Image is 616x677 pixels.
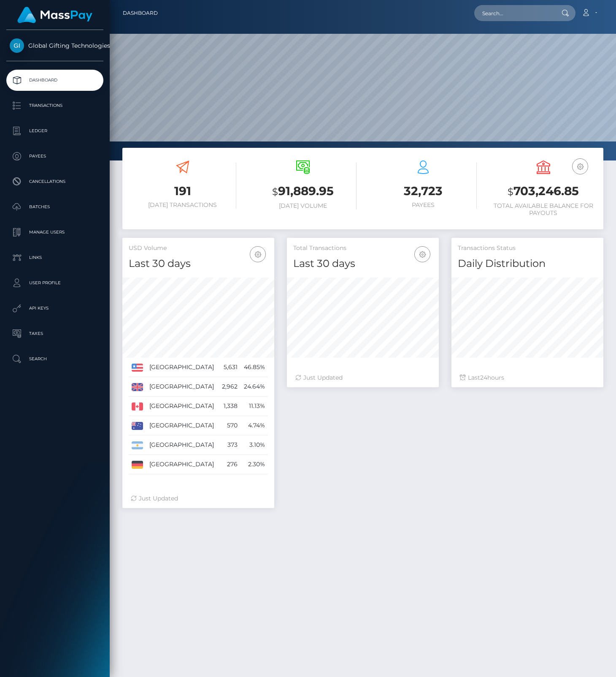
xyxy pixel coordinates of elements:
a: Cancellations [6,171,103,192]
input: Search... [474,5,554,21]
td: 2,962 [218,377,240,397]
img: Global Gifting Technologies Inc [10,38,24,53]
a: API Keys [6,298,103,319]
td: 570 [218,416,240,435]
a: Search [6,348,103,370]
td: 2.30% [240,455,268,474]
p: Taxes [10,327,100,340]
a: Dashboard [6,70,103,91]
h4: Last 30 days [293,256,432,271]
img: CA.png [132,402,143,410]
h3: 703,246.85 [489,183,597,200]
p: Batches [10,201,100,213]
img: MassPay Logo [17,7,92,23]
img: AR.png [132,441,143,449]
h4: Daily Distribution [458,256,597,271]
td: [GEOGRAPHIC_DATA] [146,377,219,397]
p: User Profile [10,277,100,289]
td: [GEOGRAPHIC_DATA] [146,358,219,377]
td: [GEOGRAPHIC_DATA] [146,416,219,435]
a: Taxes [6,323,103,344]
a: Payees [6,146,103,167]
h5: USD Volume [129,244,268,253]
td: [GEOGRAPHIC_DATA] [146,397,219,416]
p: Ledger [10,125,100,137]
a: Transactions [6,95,103,116]
p: Manage Users [10,226,100,239]
div: Just Updated [131,494,266,503]
span: 24 [480,374,487,381]
p: Payees [10,150,100,163]
h6: Payees [369,201,477,209]
small: $ [508,186,513,198]
p: Links [10,251,100,264]
a: User Profile [6,272,103,294]
td: 46.85% [240,358,268,377]
img: GB.png [132,383,143,391]
td: 276 [218,455,240,474]
h4: Last 30 days [129,256,268,271]
td: 1,338 [218,397,240,416]
td: 373 [218,435,240,455]
a: Dashboard [123,4,158,22]
td: 3.10% [240,435,268,455]
h6: [DATE] Volume [249,202,357,209]
img: US.png [132,364,143,371]
td: [GEOGRAPHIC_DATA] [146,435,219,455]
p: Cancellations [10,175,100,188]
h3: 191 [129,183,236,199]
div: Just Updated [295,373,430,382]
h3: 91,889.95 [249,183,357,200]
h5: Transactions Status [458,244,597,253]
a: Links [6,247,103,268]
img: DE.png [132,461,143,468]
td: 11.13% [240,397,268,416]
p: API Keys [10,302,100,315]
p: Dashboard [10,74,100,87]
a: Batches [6,196,103,218]
h6: Total Available Balance for Payouts [489,202,597,217]
td: [GEOGRAPHIC_DATA] [146,455,219,474]
a: Ledger [6,120,103,141]
p: Transactions [10,99,100,112]
div: Last hours [460,373,595,382]
small: $ [272,186,278,198]
h6: [DATE] Transactions [129,201,236,209]
td: 5,631 [218,358,240,377]
td: 4.74% [240,416,268,435]
img: AU.png [132,422,143,430]
td: 24.64% [240,377,268,397]
h5: Total Transactions [293,244,432,253]
p: Search [10,353,100,365]
a: Manage Users [6,222,103,243]
h3: 32,723 [369,183,477,199]
span: Global Gifting Technologies Inc [6,42,103,49]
